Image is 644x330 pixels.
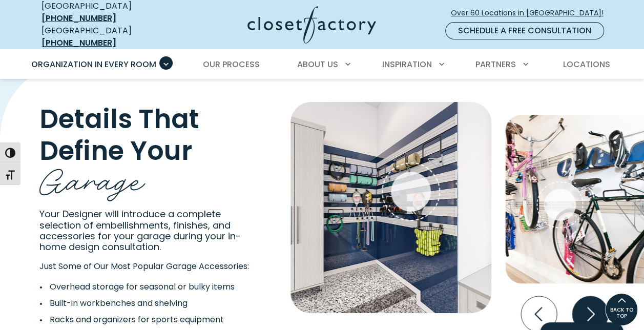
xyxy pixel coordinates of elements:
[41,37,116,49] a: [PHONE_NUMBER]
[39,260,268,273] p: Just Some of Our Most Popular Garage Accessories:
[31,58,156,70] span: Organization in Every Room
[475,58,516,70] span: Partners
[39,297,235,310] li: Built-in workbenches and shelving
[290,102,491,313] img: garage omni track storage
[39,208,241,253] span: Your Designer will introduce a complete selection of embellishments, finishes, and accessories fo...
[39,153,146,202] span: Garage
[39,100,199,137] span: Details That
[39,281,235,293] li: Overhead storage for seasonal or bulky items
[450,4,612,22] a: Over 60 Locations in [GEOGRAPHIC_DATA]!
[247,6,376,44] img: Closet Factory Logo
[606,307,637,319] span: BACK TO TOP
[445,22,604,39] a: Schedule a Free Consultation
[41,25,167,49] div: [GEOGRAPHIC_DATA]
[203,58,260,70] span: Our Process
[39,132,192,169] span: Define Your
[563,58,610,70] span: Locations
[24,50,620,79] nav: Primary Menu
[605,293,638,326] a: BACK TO TOP
[41,12,116,24] a: [PHONE_NUMBER]
[39,314,235,326] li: Racks and organizers for sports equipment
[297,58,338,70] span: About Us
[451,8,612,18] span: Over 60 Locations in [GEOGRAPHIC_DATA]!
[382,58,432,70] span: Inspiration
